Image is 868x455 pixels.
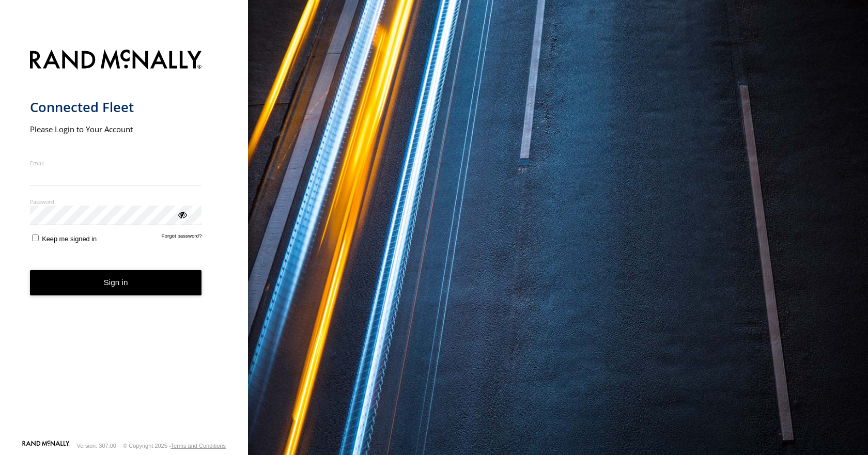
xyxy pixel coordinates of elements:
label: Password [30,198,202,206]
input: Keep me signed in [32,234,39,241]
a: Terms and Conditions [171,443,226,449]
button: Sign in [30,270,202,295]
span: Keep me signed in [42,235,97,243]
a: Forgot password? [162,233,202,243]
a: Visit our Website [22,441,70,451]
label: Email [30,159,202,167]
img: Rand McNally [30,48,202,74]
div: Version: 307.00 [77,443,116,449]
h1: Connected Fleet [30,99,202,116]
form: main [30,43,219,440]
h2: Please Login to Your Account [30,124,202,134]
div: © Copyright 2025 - [123,443,226,449]
div: ViewPassword [177,209,187,219]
